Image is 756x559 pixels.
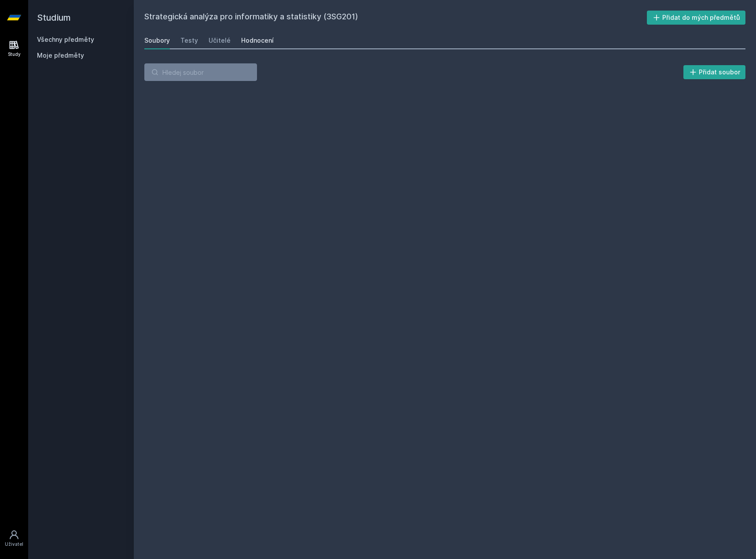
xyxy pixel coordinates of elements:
[209,32,231,49] a: Učitelé
[144,63,257,81] input: Hledej soubor
[37,51,84,60] span: Moje předměty
[144,11,647,25] h2: Strategická analýza pro informatiky a statistiky (3SG201)
[209,36,231,45] div: Učitelé
[2,35,26,62] a: Study
[5,541,23,548] div: Uživatel
[241,36,274,45] div: Hodnocení
[683,65,746,79] button: Přidat soubor
[241,32,274,49] a: Hodnocení
[647,11,746,25] button: Přidat do mých předmětů
[144,32,170,49] a: Soubory
[180,32,198,49] a: Testy
[8,51,21,58] div: Study
[37,36,94,43] a: Všechny předměty
[180,36,198,45] div: Testy
[144,36,170,45] div: Soubory
[2,525,26,552] a: Uživatel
